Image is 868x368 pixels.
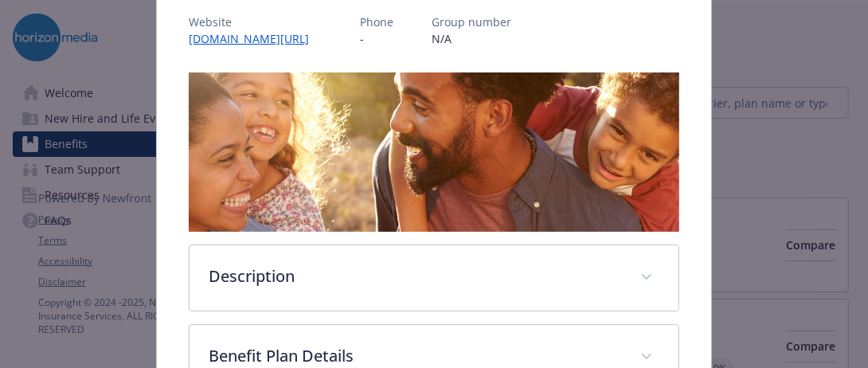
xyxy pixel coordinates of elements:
p: Group number [432,14,511,30]
img: banner [189,72,679,232]
div: Description [190,245,678,311]
p: N/A [432,30,511,47]
p: Phone [360,14,393,30]
a: [DOMAIN_NAME][URL] [189,31,322,46]
p: - [360,30,393,47]
p: Website [189,14,322,30]
p: Benefit Plan Details [209,344,621,368]
p: Description [209,264,621,288]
